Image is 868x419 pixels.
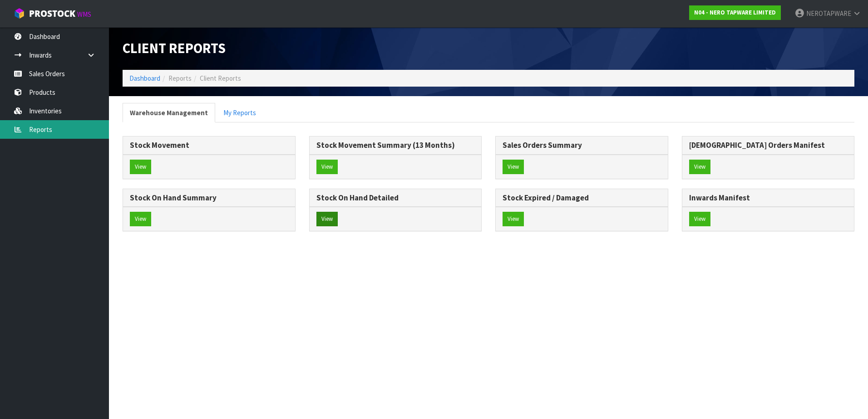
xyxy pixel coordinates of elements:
strong: N04 - NERO TAPWARE LIMITED [694,9,776,16]
button: View [316,160,338,174]
a: My Reports [216,103,263,122]
button: View [130,160,151,174]
h3: [DEMOGRAPHIC_DATA] Orders Manifest [689,141,848,150]
h3: Stock On Hand Detailed [316,194,475,202]
span: Client Reports [200,74,241,83]
button: View [689,212,710,226]
h3: Stock Movement [130,141,288,150]
button: View [316,212,338,226]
h3: Sales Orders Summary [503,141,661,150]
button: View [503,212,524,226]
small: WMS [77,10,91,19]
h3: Stock On Hand Summary [130,194,288,202]
h3: Stock Expired / Damaged [503,194,661,202]
span: Reports [168,74,192,83]
a: Warehouse Management [123,103,215,122]
a: Dashboard [129,74,160,83]
button: View [130,212,151,226]
span: Client Reports [123,39,226,57]
h3: Stock Movement Summary (13 Months) [316,141,475,150]
button: View [689,160,710,174]
img: cube-alt.png [14,8,25,19]
span: ProStock [29,8,75,19]
button: View [503,160,524,174]
h3: Inwards Manifest [689,194,848,202]
span: NEROTAPWARE [806,9,851,18]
